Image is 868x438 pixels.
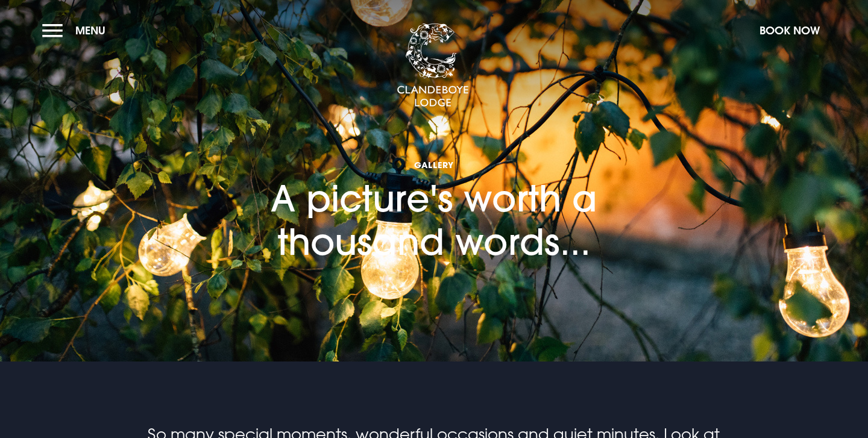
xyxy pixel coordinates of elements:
button: Book Now [753,17,826,43]
span: Menu [75,23,105,37]
h1: A picture's worth a thousand words... [193,104,675,263]
span: Gallery [193,159,675,171]
button: Menu [42,17,112,43]
img: Clandeboye Lodge [397,23,469,108]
